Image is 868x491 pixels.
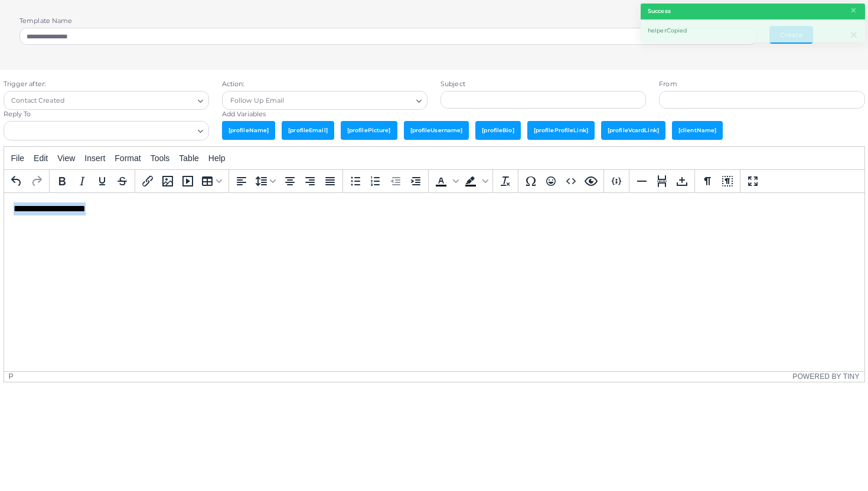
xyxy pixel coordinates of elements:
[652,171,672,191] button: Page break
[84,153,105,163] span: Insert
[404,121,469,139] span: [profileUsername]
[527,121,595,139] span: [profileProfileLink]
[4,121,209,140] div: Search for option
[697,171,717,191] button: Show invisible characters
[659,80,677,89] label: From
[67,94,193,107] input: Search for option
[282,121,334,139] span: [profileEmail]
[115,153,141,163] span: Format
[280,171,300,191] button: Align center
[561,171,581,191] button: Source code
[19,17,72,26] label: Template Name
[222,91,428,110] div: Search for option
[366,171,386,191] button: Numbered list
[178,171,198,191] button: Insert/edit media
[495,171,515,191] button: Clear formatting
[792,372,859,381] a: Powered by Tiny
[11,153,25,163] span: File
[475,121,520,139] span: [profileBio]
[112,171,132,191] button: Strikethrough
[341,121,397,139] span: [profilePicture]
[287,94,412,107] input: Search for option
[632,171,652,191] button: Horizontal line
[92,171,112,191] button: Underline
[431,171,461,191] div: Text color
[406,171,426,191] button: Increase indent
[345,171,366,191] button: Bullet list
[231,171,252,191] button: Align left
[4,193,864,371] iframe: Rich Text Area
[581,171,601,191] button: Preview
[229,94,286,107] span: Follow Up Email
[386,171,406,191] button: Decrease indent
[461,171,490,191] div: Background color
[9,372,14,381] div: p
[641,19,865,42] div: helperCopied
[672,121,723,139] span: [clientName]
[27,171,47,191] button: Redo
[222,80,244,89] label: Action:
[5,125,193,138] input: Search for option
[648,7,671,15] strong: Success
[521,171,541,191] button: Special character
[4,80,46,89] label: Trigger after:
[320,171,340,191] button: Justify
[440,80,465,89] label: Subject
[672,171,692,191] button: Nonbreaking space
[606,171,626,191] button: Insert/edit code sample
[717,171,738,191] button: Show blocks
[198,171,226,191] button: Table
[10,94,66,107] span: Contact Created
[72,171,92,191] button: Italic
[4,91,209,110] div: Search for option
[52,171,72,191] button: Bold
[601,121,665,139] span: [profileVcardLink]
[208,153,226,163] span: Help
[4,110,31,119] label: Reply To
[541,171,561,191] button: Emoticons
[6,171,27,191] button: Undo
[57,153,75,163] span: View
[300,171,320,191] button: Align right
[151,153,170,163] span: Tools
[743,171,763,191] button: Fullscreen
[850,4,857,17] button: Close
[222,121,275,139] span: [profileName]
[138,171,158,191] button: Insert/edit link
[222,110,266,119] label: Add Variables
[252,171,280,191] button: Line height
[179,153,198,163] span: Table
[34,153,48,163] span: Edit
[158,171,178,191] button: Media Gallery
